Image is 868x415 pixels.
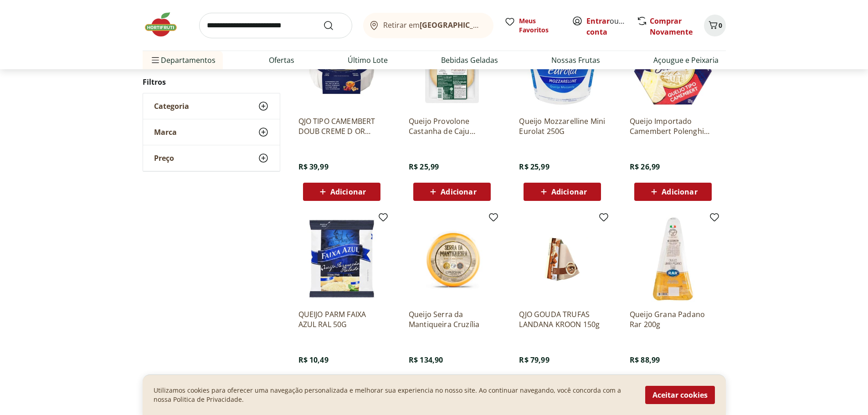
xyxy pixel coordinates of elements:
a: QJO GOUDA TRUFAS LANDANA KROON 150g [519,309,606,329]
a: Entrar [586,16,610,26]
span: R$ 134,90 [409,355,443,365]
a: Queijo Importado Camembert Polenghi Selection - 125G [630,116,716,136]
a: Bebidas Geladas [441,55,498,66]
img: Hortifruti [143,11,188,38]
button: Adicionar [303,183,380,201]
span: Adicionar [551,188,587,195]
a: Comprar Novamente [650,16,693,37]
img: QUEIJO PARM FAIXA AZUL RAL 50G [298,215,385,302]
span: R$ 79,99 [519,355,549,365]
b: [GEOGRAPHIC_DATA]/[GEOGRAPHIC_DATA] [420,20,573,30]
span: Adicionar [441,188,476,195]
button: Adicionar [413,183,491,201]
span: Departamentos [150,49,216,71]
p: Utilizamos cookies para oferecer uma navegação personalizada e melhorar sua experiencia no nosso ... [154,386,634,404]
span: 0 [719,21,722,30]
img: Queijo Serra da Mantiqueira Cruzília [409,215,495,302]
a: Meus Favoritos [504,16,561,35]
span: R$ 25,99 [519,162,549,172]
input: search [199,13,352,38]
button: Categoria [143,93,280,119]
a: Nossas Frutas [551,55,600,66]
span: Retirar em [383,21,484,29]
span: Adicionar [662,188,697,195]
button: Carrinho [704,15,726,36]
button: Aceitar cookies [645,386,715,404]
button: Menu [150,49,161,71]
button: Adicionar [524,183,601,201]
button: Preço [143,145,280,171]
img: Queijo Grana Padano Rar 200g [630,215,716,302]
span: Meus Favoritos [519,16,561,35]
button: Marca [143,119,280,145]
a: Criar conta [586,16,637,37]
span: R$ 26,99 [630,162,660,172]
span: ou [586,15,627,37]
span: Preço [154,154,174,163]
a: Último Lote [348,55,388,66]
a: Queijo Mozzarelline Mini Eurolat 250G [519,116,606,136]
span: Categoria [154,102,189,111]
img: QJO GOUDA TRUFAS LANDANA KROON 150g [519,215,606,302]
a: Queijo Provolone Castanha de Caju Fatiado Vida Veg 150g [409,116,495,136]
button: Adicionar [634,183,712,201]
span: R$ 10,49 [298,355,329,365]
span: R$ 25,99 [409,162,439,172]
a: Queijo Serra da Mantiqueira Cruzília [409,309,495,329]
h2: Filtros [143,73,280,91]
a: Ofertas [269,55,294,66]
span: Adicionar [330,188,366,195]
button: Retirar em[GEOGRAPHIC_DATA]/[GEOGRAPHIC_DATA] [363,13,493,38]
span: R$ 39,99 [298,162,329,172]
span: R$ 88,99 [630,355,660,365]
a: Queijo Grana Padano Rar 200g [630,309,716,329]
button: Submit Search [323,20,345,31]
span: Marca [154,128,177,137]
a: QJO TIPO CAMEMBERT DOUB CREME D OR 200G [298,116,385,136]
a: Açougue e Peixaria [653,55,719,66]
a: QUEIJO PARM FAIXA AZUL RAL 50G [298,309,385,329]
